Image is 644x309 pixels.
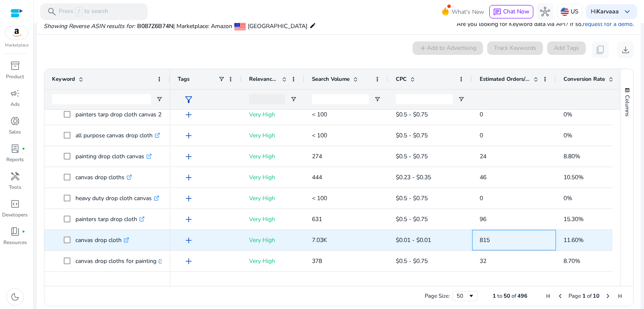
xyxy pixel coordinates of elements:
span: < 100 [312,194,327,202]
p: Product [6,73,24,80]
span: 24 [480,152,486,160]
span: $0.5 - $0.75 [396,278,428,286]
span: hub [540,7,550,17]
span: 1 [582,292,586,300]
p: Developers [2,211,28,219]
span: [GEOGRAPHIC_DATA] [248,22,307,30]
span: add [184,173,194,183]
span: Search Volume [312,75,350,83]
span: handyman [10,171,20,181]
p: Sales [9,128,21,136]
button: Open Filter Menu [374,96,381,103]
div: Previous Page [557,293,563,299]
p: Very High [249,106,297,123]
span: 1 [493,292,496,300]
span: add [184,235,194,245]
span: 0 [480,278,483,286]
span: $0.5 - $0.75 [396,257,428,265]
button: Open Filter Menu [458,96,465,103]
span: 0 [480,131,483,139]
span: / [75,7,83,16]
span: of [587,292,592,300]
span: chat [493,8,501,16]
p: Ads [10,100,20,108]
p: US [571,4,579,19]
span: B087Z6B74N [137,22,173,30]
div: 50 [457,292,468,300]
input: CPC Filter Input [396,94,453,104]
span: 96 [480,215,486,223]
span: 8.80% [563,152,580,160]
span: add [184,214,194,224]
p: canvas drop cloths [75,169,132,186]
span: fiber_manual_record [22,230,25,233]
span: search [47,7,57,17]
p: Very High [249,211,297,228]
span: 0% [563,194,572,202]
p: painters tarp drop cloth canvas 20x12 [75,106,182,123]
span: add [184,110,194,120]
span: filter_alt [184,95,194,105]
span: Chat Now [503,8,530,15]
input: Search Volume Filter Input [312,94,369,104]
span: add [184,193,194,203]
div: First Page [545,293,552,299]
span: $0.01 - $0.01 [396,236,431,244]
span: Keyword [52,75,75,83]
p: painting drop cloth canvas [75,148,152,165]
span: | Marketplace: Amazon [173,22,232,30]
span: to [497,292,502,300]
span: book_4 [10,227,20,237]
div: Last Page [616,293,623,299]
button: Open Filter Menu [156,96,163,103]
span: Relevance Score [249,75,278,83]
span: Columns [623,95,631,116]
p: Very High [249,190,297,207]
span: $0.5 - $0.75 [396,111,428,118]
p: heavy duty drop cloth canvas [75,190,159,207]
p: canvas drop cloth [75,232,129,249]
span: < 100 [312,111,327,118]
span: 274 [312,152,322,160]
span: add [184,277,194,287]
span: inventory_2 [10,61,20,71]
span: download [621,45,631,55]
p: Very High [249,252,297,270]
span: 0% [563,131,572,139]
p: Very High [249,148,297,165]
div: Page Size [452,291,478,301]
p: Very High [249,127,297,144]
span: $0.23 - $0.35 [396,173,431,181]
span: 0 [480,194,483,202]
span: campaign [10,88,20,98]
span: 815 [480,236,490,244]
span: 0% [563,111,572,118]
span: 50 [504,292,510,300]
span: keyboard_arrow_down [622,7,632,17]
p: Resources [3,239,27,246]
span: fiber_manual_record [22,147,25,150]
button: download [617,41,634,58]
p: Very High [249,232,297,249]
p: Hi [591,9,619,15]
span: < 100 [312,131,327,139]
span: 11.60% [563,236,584,244]
button: chatChat Now [489,5,533,18]
mat-icon: edit [309,21,316,31]
p: Tools [9,183,21,191]
span: 496 [517,292,527,300]
p: all purpose canvas drop cloth [75,127,160,144]
span: of [512,292,516,300]
span: lab_profile [10,144,20,154]
button: Open Filter Menu [290,96,297,103]
p: Marketplace [5,42,29,49]
span: 15.30% [563,215,584,223]
span: $0.5 - $0.75 [396,194,428,202]
span: 46 [480,173,486,181]
span: 10 [593,292,600,300]
b: Karvaaa [597,8,619,15]
span: 32 [480,257,486,265]
span: Conversion Rate [563,75,605,83]
span: donut_small [10,116,20,126]
span: 8.70% [563,257,580,265]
